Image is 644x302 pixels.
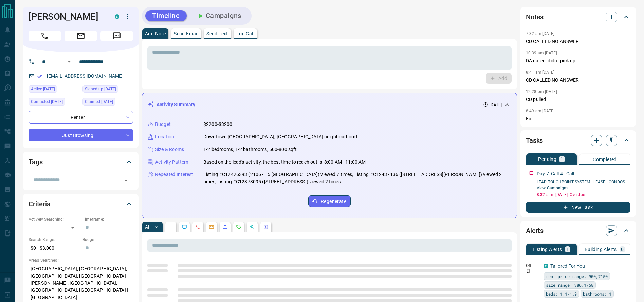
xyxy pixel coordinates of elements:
p: 1 [566,247,569,252]
p: Day 7: Call 4 - Call [537,170,574,177]
div: condos.ca [115,14,119,19]
p: 8:41 am [DATE] [526,70,555,75]
p: 8:32 a.m. [DATE] - Overdue [537,192,630,198]
p: Downtown [GEOGRAPHIC_DATA], [GEOGRAPHIC_DATA] neighbourhood [203,133,357,140]
p: Send Text [206,31,228,36]
p: Timeframe: [82,216,133,222]
p: Listing Alerts [533,247,562,252]
p: Location [155,133,174,140]
p: Based on the lead's activity, the best time to reach out is: 8:00 AM - 11:00 AM [203,158,366,166]
p: [DATE] [490,102,502,108]
svg: Emails [209,224,214,230]
span: size range: 386,1758 [546,282,593,288]
p: CD pulled [526,96,630,103]
div: Sun Oct 05 2025 [82,98,133,108]
button: Timeline [145,10,187,21]
div: condos.ca [544,264,548,268]
a: Tailored For You [550,263,585,269]
p: 10:39 am [DATE] [526,51,557,55]
p: Add Note [145,31,166,36]
div: Notes [526,9,630,25]
p: Actively Searching: [29,216,79,222]
p: Repeated Interest [155,171,193,178]
p: Building Alerts [585,247,617,252]
div: Just Browsing [29,129,133,141]
p: $2200-$3200 [203,121,232,128]
p: CD CALLED NO ANSWER [526,77,630,84]
svg: Opportunities [250,224,255,230]
svg: Notes [168,224,173,230]
h2: Criteria [29,199,51,209]
button: Regenerate [308,195,351,207]
p: 1 [560,157,563,162]
button: Open [65,58,73,66]
p: Send Email [174,31,198,36]
span: Message [100,31,133,41]
p: Fu [526,115,630,122]
button: Open [121,175,131,185]
span: rent price range: 900,7150 [546,273,608,280]
p: All [145,225,150,229]
div: Fri Oct 10 2025 [29,98,79,108]
svg: Calls [195,224,201,230]
a: LEAD TOUCHPOINT SYSTEM | LEASE | CONDOS- View Campaigns [537,180,626,190]
p: Off [526,263,539,269]
a: [EMAIL_ADDRESS][DOMAIN_NAME] [47,73,124,79]
div: Alerts [526,223,630,239]
p: 0 [621,247,624,252]
p: 8:49 am [DATE] [526,109,555,113]
span: Call [29,31,61,41]
div: Criteria [29,196,133,212]
svg: Email Verified [37,74,42,79]
span: Active [DATE] [31,86,55,92]
h2: Notes [526,12,544,22]
span: Contacted [DATE] [31,98,63,105]
p: Budget [155,121,171,128]
button: New Task [526,202,630,213]
svg: Listing Alerts [222,224,228,230]
h2: Tasks [526,135,543,146]
span: bathrooms: 1 [583,290,611,297]
p: $0 - $3,000 [29,243,79,254]
p: Search Range: [29,237,79,243]
h2: Alerts [526,225,544,236]
svg: Requests [236,224,241,230]
p: Pending [538,157,556,162]
p: 1-2 bedrooms, 1-2 bathrooms, 500-800 sqft [203,146,297,153]
div: Tags [29,154,133,170]
span: Signed up [DATE] [85,86,116,92]
p: Budget: [82,237,133,243]
p: Activity Summary [157,101,195,108]
button: Campaigns [189,10,248,21]
div: Renter [29,111,133,124]
div: Fri Sep 13 2024 [82,85,133,95]
div: Wed Oct 08 2025 [29,85,79,95]
div: Tasks [526,132,630,149]
div: Activity Summary[DATE] [148,98,511,111]
p: Areas Searched: [29,257,133,263]
h1: [PERSON_NAME] [29,11,105,22]
p: Log Call [236,31,254,36]
p: 12:28 pm [DATE] [526,89,557,94]
svg: Agent Actions [263,224,269,230]
p: DA called, didn't pick up [526,57,630,64]
p: CD CALLED NO ANSWER [526,38,630,45]
svg: Lead Browsing Activity [182,224,187,230]
span: Claimed [DATE] [85,98,113,105]
p: 7:32 am [DATE] [526,31,555,36]
p: Size & Rooms [155,146,184,153]
p: Activity Pattern [155,158,188,166]
p: Completed [593,157,617,162]
p: Listing #C12426393 (2106 - 15 [GEOGRAPHIC_DATA]) viewed 7 times, Listing #C12437136 ([STREET_ADDR... [203,171,511,185]
span: beds: 1.1-1.9 [546,290,577,297]
span: Email [65,31,97,41]
svg: Push Notification Only [526,269,531,273]
h2: Tags [29,156,42,167]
